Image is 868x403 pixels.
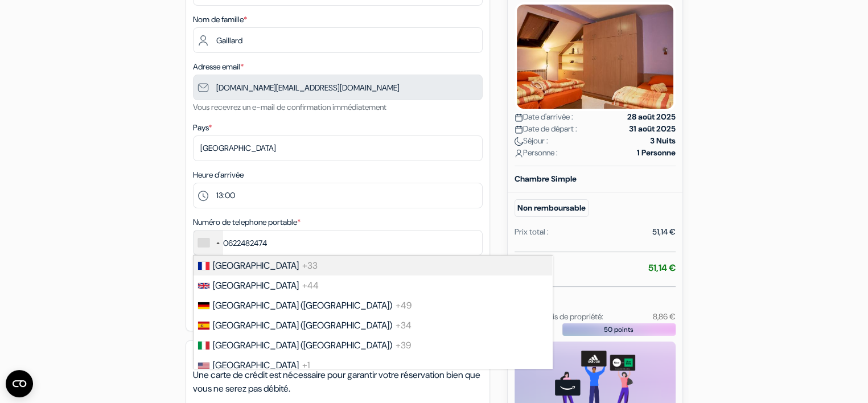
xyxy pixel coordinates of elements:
span: +1 [302,359,310,371]
img: user_icon.svg [515,149,523,158]
b: Chambre Simple [515,174,577,184]
span: +33 [302,260,318,272]
ul: List of countries [193,255,553,369]
strong: 3 Nuits [650,135,676,147]
span: [GEOGRAPHIC_DATA] ([GEOGRAPHIC_DATA]) [213,299,392,311]
label: Pays [193,122,212,134]
input: Entrer adresse e-mail [193,75,483,100]
span: +39 [396,339,411,351]
span: [GEOGRAPHIC_DATA] [213,359,299,371]
small: 8,86 € [652,311,675,322]
span: Date de départ : [515,123,577,135]
img: calendar.svg [515,125,523,134]
span: +34 [396,319,412,331]
img: moon.svg [515,137,523,146]
strong: 28 août 2025 [627,111,676,123]
label: Nom de famille [193,14,247,26]
div: 51,14 € [652,226,676,238]
img: calendar.svg [515,113,523,122]
strong: 51,14 € [648,262,676,274]
small: Vous recevrez un e-mail de confirmation immédiatement [193,102,386,112]
button: Ouvrir le widget CMP [6,370,33,397]
strong: 1 Personne [637,147,676,159]
small: Taxes et frais de propriété: [515,311,603,322]
strong: 31 août 2025 [629,123,676,135]
div: Prix total : [515,226,549,238]
span: 50 points [604,324,633,335]
label: Numéro de telephone portable [193,216,301,228]
label: Heure d'arrivée [193,169,244,181]
span: [GEOGRAPHIC_DATA] ([GEOGRAPHIC_DATA]) [213,319,392,331]
span: Séjour : [515,135,548,147]
span: Personne : [515,147,558,159]
span: +49 [396,299,412,311]
span: [GEOGRAPHIC_DATA] ([GEOGRAPHIC_DATA]) [213,339,392,351]
span: [GEOGRAPHIC_DATA] [213,279,299,291]
small: Non remboursable [515,199,589,217]
span: [GEOGRAPHIC_DATA] [213,260,299,272]
label: Adresse email [193,61,244,73]
span: Date d'arrivée : [515,111,573,123]
p: Une carte de crédit est nécessaire pour garantir votre réservation bien que vous ne serez pas déb... [193,368,483,396]
input: Entrer le nom de famille [193,27,483,53]
span: +44 [302,279,319,291]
